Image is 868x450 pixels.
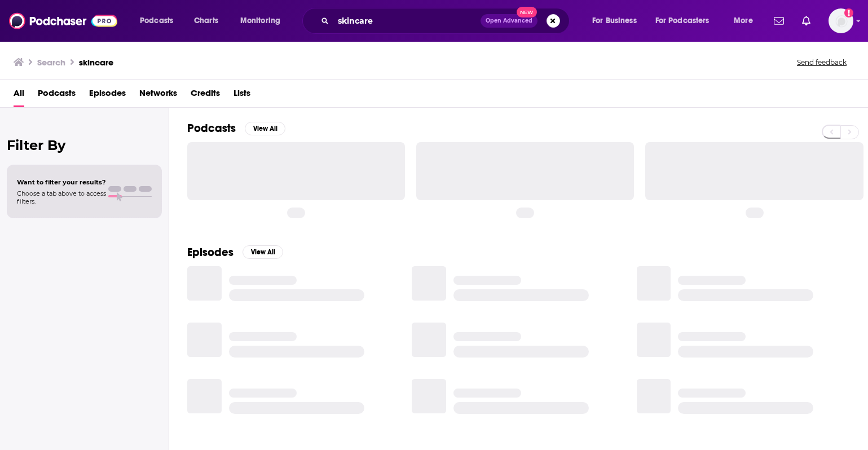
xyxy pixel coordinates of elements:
[187,12,225,30] a: Charts
[734,13,753,29] span: More
[486,18,532,24] span: Open Advanced
[187,245,283,259] a: EpisodesView All
[232,12,295,30] button: open menu
[592,13,637,29] span: For Business
[797,11,815,30] a: Show notifications dropdown
[655,13,710,29] span: For Podcasters
[187,121,236,135] h2: Podcasts
[38,84,76,107] a: Podcasts
[7,137,162,153] h2: Filter By
[769,11,788,30] a: Show notifications dropdown
[140,13,173,29] span: Podcasts
[794,58,850,67] button: Send feedback
[829,8,853,33] span: Logged in as tlopez
[37,57,65,68] h3: Search
[333,12,481,30] input: Search podcasts, credits, & more...
[14,84,24,107] a: All
[187,121,285,135] a: PodcastsView All
[191,84,220,107] a: Credits
[79,57,113,68] h3: skincare
[481,14,537,28] button: Open AdvancedNew
[313,8,580,34] div: Search podcasts, credits, & more...
[584,12,651,30] button: open menu
[243,245,283,259] button: View All
[139,84,177,107] a: Networks
[17,189,106,205] span: Choose a tab above to access filters.
[240,13,280,29] span: Monitoring
[726,12,767,30] button: open menu
[187,245,233,259] h2: Episodes
[648,12,726,30] button: open menu
[245,122,285,135] button: View All
[9,10,117,32] img: Podchaser - Follow, Share and Rate Podcasts
[89,84,126,107] a: Episodes
[233,84,250,107] a: Lists
[17,178,106,186] span: Want to filter your results?
[829,8,853,33] img: User Profile
[132,12,188,30] button: open menu
[844,8,853,17] svg: Add a profile image
[194,13,218,29] span: Charts
[517,7,537,17] span: New
[829,8,853,33] button: Show profile menu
